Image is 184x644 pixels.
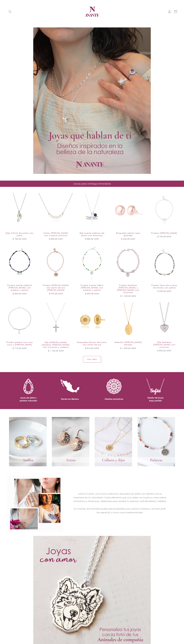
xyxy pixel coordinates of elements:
a: Medalla [PERSON_NAME] dorada [113,341,143,346]
a: Pulsera [PERSON_NAME] con baño de oro [PERSON_NAME] [41,284,71,291]
a: Anante Joyería | Diseño mexicano [83,3,101,21]
a: Dije Suerte Libélula de plata con Amatista [77,232,107,237]
a: Pulsera Suerte Trébol [PERSON_NAME] con piedras y perlas [77,284,107,291]
a: Collar [PERSON_NAME] con 5 perlas blancas [41,232,71,237]
a: Pulsera Suerte Libélula [PERSON_NAME] con piedras y perlas [5,284,34,291]
a: Ver todos los productos de la colección Entrega inmediata [83,356,101,363]
a: Dije Destellos [PERSON_NAME] con zirconias [150,341,179,348]
a: Pulsera piedra luna con luna y [PERSON_NAME] [5,341,34,346]
a: Pulsera Terra de cuarzo ahumado con perlas [150,284,179,289]
a: Pulsera [PERSON_NAME] [150,232,179,234]
img: Anante Joyería | Diseño mexicano [84,4,100,20]
a: Broqueles Girasol de plata con baño de oro [77,341,107,346]
p: Somos Anante, una marca mexicana de joyería en plata con diseños únicos inspirados en la naturale... [73,492,167,514]
summary: Búsqueda [7,9,13,15]
a: Broqueles perlas rosas grandes [113,232,143,237]
a: Dije [PERSON_NAME] Destellos [PERSON_NAME] con zirconias y cadena [41,341,71,349]
h2: Joyas para entrega inmediata [38,182,147,185]
a: Dije Infinito de plata con perla [5,232,34,237]
ul: Carrusel [2,193,182,356]
a: Pulsera Destellos [PERSON_NAME] y [PERSON_NAME] con zirconias [113,284,143,294]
